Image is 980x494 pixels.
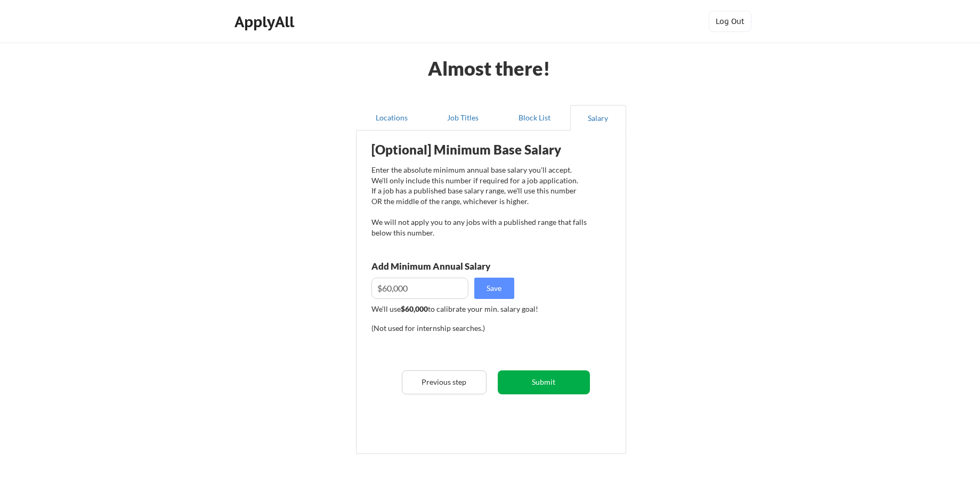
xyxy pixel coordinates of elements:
div: ApplyAll [234,13,297,31]
button: Previous step [402,370,487,394]
div: Almost there! [415,59,564,78]
button: Save [474,278,514,299]
div: We'll use to calibrate your min. salary goal! [371,304,587,314]
button: Log Out [709,11,751,32]
button: Submit [498,370,590,394]
div: Enter the absolute minimum annual base salary you'll accept. We'll only include this number if re... [371,165,587,238]
button: Job Titles [427,105,499,131]
button: Block List [499,105,570,131]
button: Salary [570,105,626,131]
div: Add Minimum Annual Salary [371,262,538,271]
strong: $60,000 [401,304,428,313]
input: E.g. $100,000 [371,278,468,299]
button: Locations [356,105,427,131]
div: (Not used for internship searches.) [371,323,516,334]
div: [Optional] Minimum Base Salary [371,143,587,156]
